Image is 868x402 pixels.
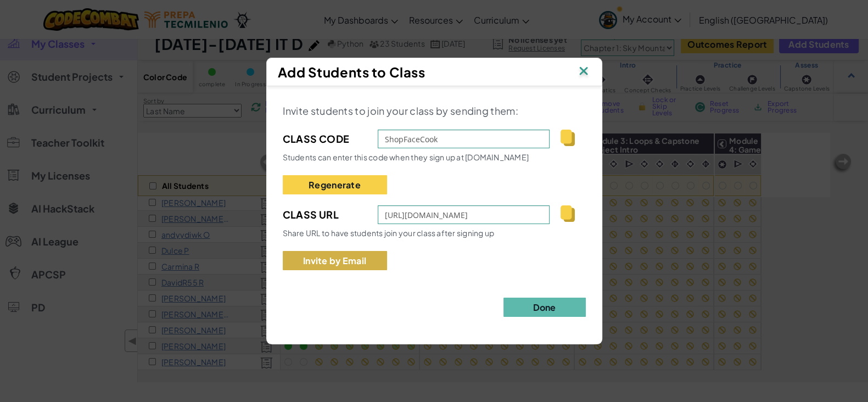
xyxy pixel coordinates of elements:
button: Regenerate [283,175,387,194]
span: Add Students to Class [278,64,425,80]
button: Invite by Email [283,251,387,270]
span: Invite students to join your class by sending them: [283,104,518,117]
img: IconClose.svg [576,64,591,80]
button: Done [503,298,586,317]
span: Students can enter this code when they sign up at [DOMAIN_NAME] [283,152,529,162]
span: Class Url [283,206,367,223]
img: IconCopy.svg [561,205,574,222]
span: Share URL to have students join your class after signing up [283,228,495,238]
span: Class Code [283,131,367,147]
img: IconCopy.svg [561,130,574,146]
